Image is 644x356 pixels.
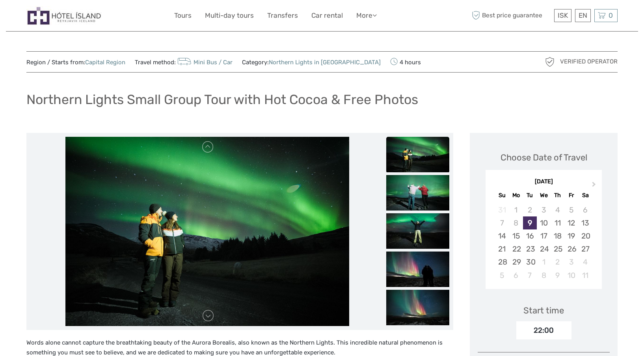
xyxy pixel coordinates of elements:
[176,59,233,66] a: Mini Bus / Car
[174,10,192,21] a: Tours
[564,216,578,229] div: Choose Friday, September 12th, 2025
[509,229,523,242] div: Choose Monday, September 15th, 2025
[537,216,551,229] div: Choose Wednesday, September 10th, 2025
[311,10,343,21] a: Car rental
[509,255,523,268] div: Choose Monday, September 29th, 2025
[495,203,509,216] div: Not available Sunday, August 31st, 2025
[509,216,523,229] div: Not available Monday, September 8th, 2025
[495,190,509,201] div: Su
[551,269,564,282] div: Choose Thursday, October 9th, 2025
[386,213,449,249] img: 02d27403baa34bd09e8e5d055bdf08e4_slider_thumbnail.jpeg
[551,203,564,216] div: Not available Thursday, September 4th, 2025
[267,10,298,21] a: Transfers
[269,59,381,66] a: Northern Lights in [GEOGRAPHIC_DATA]
[509,242,523,255] div: Choose Monday, September 22nd, 2025
[578,216,592,229] div: Choose Saturday, September 13th, 2025
[386,175,449,211] img: a09b1f567edb46e68acc28e37cefcb4d_slider_thumbnail.jpeg
[523,304,564,317] div: Start time
[356,10,377,21] a: More
[588,180,601,192] button: Next Month
[495,229,509,242] div: Choose Sunday, September 14th, 2025
[543,56,556,68] img: verified_operator_grey_128.png
[242,58,381,67] span: Category:
[516,321,571,339] div: 22:00
[537,255,551,268] div: Choose Wednesday, October 1st, 2025
[578,190,592,201] div: Sa
[578,269,592,282] div: Choose Saturday, October 11th, 2025
[495,269,509,282] div: Choose Sunday, October 5th, 2025
[390,56,421,67] span: 4 hours
[26,6,102,25] img: Hótel Ísland
[564,190,578,201] div: Fr
[551,229,564,242] div: Choose Thursday, September 18th, 2025
[509,190,523,201] div: Mo
[205,10,254,21] a: Multi-day tours
[65,137,349,326] img: 086c1708e4614c6ab864fee645773794_main_slider.jpeg
[523,229,537,242] div: Choose Tuesday, September 16th, 2025
[509,269,523,282] div: Choose Monday, October 6th, 2025
[537,269,551,282] div: Choose Wednesday, October 8th, 2025
[488,203,599,282] div: month 2025-09
[537,229,551,242] div: Choose Wednesday, September 17th, 2025
[495,255,509,268] div: Choose Sunday, September 28th, 2025
[578,229,592,242] div: Choose Saturday, September 20th, 2025
[578,255,592,268] div: Choose Saturday, October 4th, 2025
[523,269,537,282] div: Choose Tuesday, October 7th, 2025
[495,242,509,255] div: Choose Sunday, September 21st, 2025
[523,216,537,229] div: Choose Tuesday, September 9th, 2025
[575,9,591,22] div: EN
[523,203,537,216] div: Not available Tuesday, September 2nd, 2025
[551,190,564,201] div: Th
[386,252,449,287] img: aa2725bc144a4e9c9b7156b4d3af6966_slider_thumbnail.jpeg
[501,151,587,164] div: Choose Date of Travel
[551,255,564,268] div: Choose Thursday, October 2nd, 2025
[537,203,551,216] div: Not available Wednesday, September 3rd, 2025
[495,216,509,229] div: Not available Sunday, September 7th, 2025
[26,91,418,108] h1: Northern Lights Small Group Tour with Hot Cocoa & Free Photos
[509,203,523,216] div: Not available Monday, September 1st, 2025
[558,11,568,19] span: ISK
[470,9,552,22] span: Best price guarantee
[578,242,592,255] div: Choose Saturday, September 27th, 2025
[386,137,449,172] img: 086c1708e4614c6ab864fee645773794_slider_thumbnail.jpeg
[537,190,551,201] div: We
[578,203,592,216] div: Not available Saturday, September 6th, 2025
[564,203,578,216] div: Not available Friday, September 5th, 2025
[85,59,125,66] a: Capital Region
[564,229,578,242] div: Choose Friday, September 19th, 2025
[607,11,614,19] span: 0
[564,255,578,268] div: Choose Friday, October 3rd, 2025
[560,58,618,66] span: Verified Operator
[551,216,564,229] div: Choose Thursday, September 11th, 2025
[135,56,233,67] span: Travel method:
[564,269,578,282] div: Choose Friday, October 10th, 2025
[523,255,537,268] div: Choose Tuesday, September 30th, 2025
[386,290,449,325] img: ca57498a939244bd9c4be10bf400b5f4_slider_thumbnail.jpeg
[537,242,551,255] div: Choose Wednesday, September 24th, 2025
[523,242,537,255] div: Choose Tuesday, September 23rd, 2025
[551,242,564,255] div: Choose Thursday, September 25th, 2025
[486,178,602,186] div: [DATE]
[26,58,125,67] span: Region / Starts from:
[564,242,578,255] div: Choose Friday, September 26th, 2025
[523,190,537,201] div: Tu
